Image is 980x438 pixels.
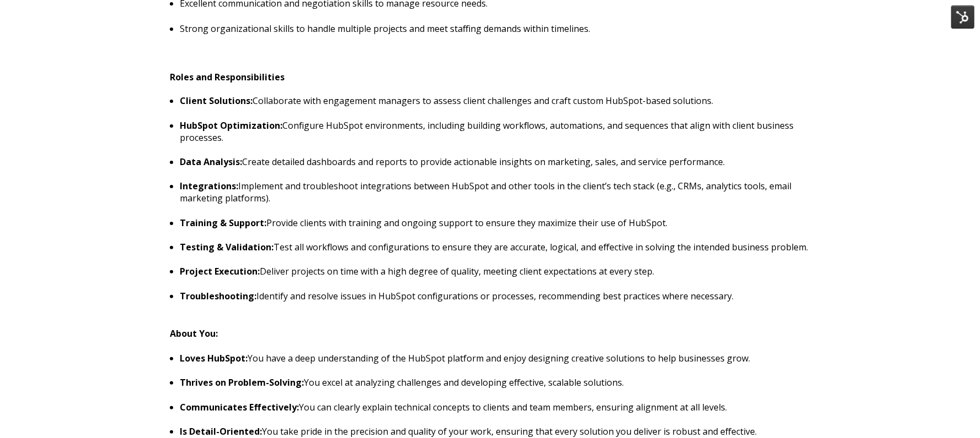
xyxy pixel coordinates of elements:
p: Configure HubSpot environments, including building workflows, automations, and sequences that ali... [180,119,810,144]
p: You can clearly explain technical concepts to clients and team members, ensuring alignment at all... [180,401,810,413]
strong: HubSpot Optimization: [180,119,282,132]
strong: Loves HubSpot: [180,352,248,364]
p: Strong organizational skills to handle multiple projects and meet staffing demands within timelines. [180,23,810,35]
strong: Troubleshooting: [180,290,256,302]
p: Collaborate with engagement managers to assess client challenges and craft custom HubSpot-based s... [180,95,810,107]
strong: Is Detail-Oriented: [180,425,262,437]
p: Provide clients with training and ongoing support to ensure they maximize their use of HubSpot. [180,217,810,229]
p: Test all workflows and configurations to ensure they are accurate, logical, and effective in solv... [180,241,810,253]
strong: Project Execution: [180,265,260,277]
p: You have a deep understanding of the HubSpot platform and enjoy designing creative solutions to h... [180,352,810,364]
strong: Testing & Validation: [180,241,274,253]
p: You excel at analyzing challenges and developing effective, scalable solutions. [180,376,810,388]
p: You take pride in the precision and quality of your work, ensuring that every solution you delive... [180,425,810,437]
strong: Roles and Responsibilities [170,71,285,83]
p: Identify and resolve issues in HubSpot configurations or processes, recommending best practices w... [180,290,810,302]
p: Implement and troubleshoot integrations between HubSpot and other tools in the client’s tech stac... [180,180,810,204]
p: Create detailed dashboards and reports to provide actionable insights on marketing, sales, and se... [180,156,810,168]
strong: Data Analysis: [180,156,242,168]
strong: Training & Support: [180,217,266,229]
strong: Client Solutions: [180,95,253,107]
strong: Integrations: [180,180,238,192]
strong: About You: [170,327,218,340]
strong: Thrives on Problem-Solving: [180,376,304,388]
img: HubSpot Tools Menu Toggle [951,6,974,29]
strong: Communicates Effectively: [180,401,299,413]
p: Deliver projects on time with a high degree of quality, meeting client expectations at every step. [180,265,810,277]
